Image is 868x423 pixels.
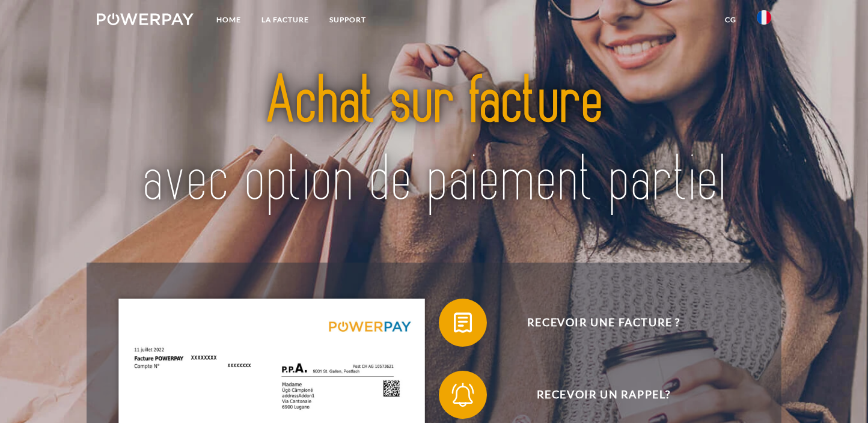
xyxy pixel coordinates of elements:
[757,10,771,25] img: fr
[715,9,747,31] a: CG
[439,371,751,419] button: Recevoir un rappel?
[448,308,478,338] img: qb_bill.svg
[439,299,751,347] button: Recevoir une facture ?
[251,9,319,31] a: LA FACTURE
[130,42,738,240] img: title-powerpay_fr.svg
[448,380,478,410] img: qb_bell.svg
[456,371,751,419] span: Recevoir un rappel?
[97,13,194,25] img: logo-powerpay-white.svg
[206,9,251,31] a: Home
[456,299,751,347] span: Recevoir une facture ?
[319,9,376,31] a: Support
